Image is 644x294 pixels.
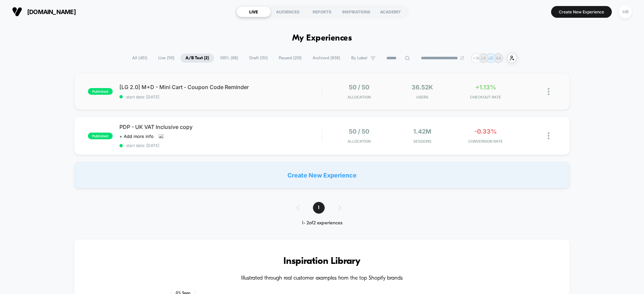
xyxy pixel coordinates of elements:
[119,84,322,90] span: [LG 2.0] M+D - Mini Cart - Coupon Code Reminder
[292,33,352,43] h1: My Experiences
[392,95,452,99] span: Users
[94,275,550,282] h4: Illustrated through real customer examples from the top Shopify brands
[474,128,497,135] span: -0.33%
[119,94,322,99] span: start date: [DATE]
[180,54,214,63] span: A/B Test ( 2 )
[617,5,634,19] button: HR
[347,95,371,99] span: Allocation
[12,7,22,17] img: Visually logo
[88,88,113,95] span: published
[313,202,325,214] span: 1
[119,134,154,139] span: + Add more info
[551,6,612,18] button: Create New Experience
[27,8,76,15] span: [DOMAIN_NAME]
[308,54,345,63] span: Archived ( 838 )
[215,54,243,63] span: 100% ( 88 )
[413,128,431,135] span: 1.42M
[619,5,632,18] div: HR
[119,143,322,148] span: start date: [DATE]
[271,6,305,17] div: AUDIENCES
[412,84,433,91] span: 36.52k
[290,220,355,226] div: 1 - 2 of 2 experiences
[94,256,550,267] h3: Inspiration Library
[274,54,307,63] span: Paused ( 210 )
[347,139,371,144] span: Allocation
[496,56,501,61] p: AA
[119,124,322,130] span: PDP - UK VAT Inclusive copy
[153,54,179,63] span: Live ( 90 )
[455,139,516,144] span: CONVERSION RATE
[481,56,486,61] p: LK
[88,133,113,139] span: published
[339,6,373,17] div: INSPIRATIONS
[548,88,549,95] img: close
[236,6,271,17] div: LIVE
[455,95,516,99] span: CHECKOUT RATE
[349,84,369,91] span: 50 / 50
[373,6,408,17] div: ACADEMY
[305,6,339,17] div: REPORTS
[349,128,369,135] span: 50 / 50
[244,54,273,63] span: Draft ( 151 )
[475,84,496,91] span: +1.13%
[488,56,494,61] p: JD
[10,6,78,17] button: [DOMAIN_NAME]
[548,132,549,139] img: close
[392,139,452,144] span: Sessions
[127,54,152,63] span: All ( 451 )
[351,56,367,61] span: By Label
[74,162,570,189] div: Create New Experience
[471,53,481,63] div: + 36
[460,56,464,60] img: end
